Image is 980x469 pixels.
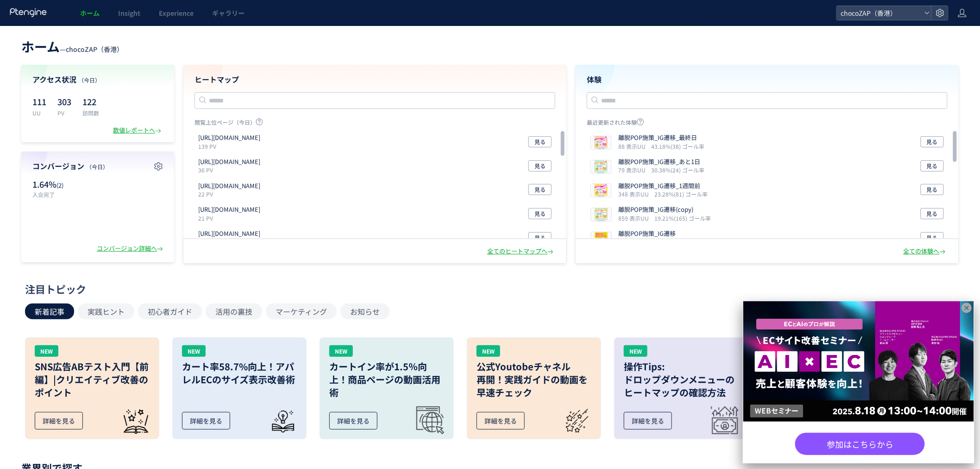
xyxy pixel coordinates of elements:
[624,345,647,357] div: NEW
[921,232,944,243] button: 見る
[654,214,711,222] i: 19.21%(165) ゴール率
[528,208,552,219] button: 見る
[32,178,93,190] p: 1.64%
[618,238,657,246] i: 6,247 表示UU
[57,94,71,109] p: 303
[927,208,938,219] span: 見る
[659,238,706,246] i: 0.00%(0) ゴール率
[82,94,99,109] p: 122
[534,208,546,219] span: 見る
[614,337,748,439] a: NEW操作Tips:ドロップダウンメニューのヒートマップの確認方法詳細を見る
[198,158,260,166] p: https://chocozaphk.gymmasteronline.com/portal/signup
[838,6,921,20] span: chocoZAP（香港）
[198,205,260,214] p: https://chocozaphk.gymmasteronline.com/portal/login
[618,158,701,166] p: 離脱POP施策_IG遷移_あと1日
[618,182,704,190] p: 離脱POP施策_IG遷移_1週間前
[78,304,134,319] button: 実践ヒント
[206,304,262,319] button: 活用の裏技
[534,184,546,195] span: 見る
[21,37,60,56] span: ホーム
[591,208,611,221] img: c7fe8ae2795c268a369a4e7eb08d52431745572332131.png
[921,136,944,147] button: 見る
[921,208,944,219] button: 見る
[86,163,108,171] span: （今日）
[591,184,611,197] img: 84ec56f8a6605bc0936c68ee134834891746604161539.png
[32,161,163,171] h4: コンバージョン
[618,133,701,142] p: 離脱POP施策_IG遷移_最終日
[66,44,123,54] span: chocoZAP（香港）
[904,247,948,256] div: 全ての体験へ
[528,136,552,147] button: 見る
[57,181,63,190] span: (2)
[113,126,163,135] div: 数値レポートへ
[591,160,611,173] img: 3542ecfb672bd31b505c7531d9e1fa5e1746604207226.png
[528,232,552,243] button: 見る
[591,232,611,245] img: d316ea024c58762678559cdcdf27339d1734931538539.png
[618,166,649,174] i: 79 表示UU
[329,360,444,399] h3: カートイン率が1.5％向上！商品ページの動画活用術
[528,160,552,171] button: 見る
[198,182,260,190] p: https://chocozaphk.gymmasteronline.com/portal/account
[195,118,555,130] p: 閲覧上位ページ（今日）
[182,345,206,357] div: NEW
[35,360,150,399] h3: SNS広告ABテスト入門【前編】|クリエイティブ改善のポイント
[32,74,163,85] h4: アクセス状況
[198,190,264,198] p: 22 PV
[618,190,653,198] i: 348 表示UU
[21,37,123,56] div: —
[651,142,704,150] i: 43.18%(38) ゴール率
[487,247,555,256] div: 全てのヒートマップへ
[320,337,454,439] a: NEWカートイン率が1.5％向上！商品ページの動画活用術詳細を見る
[591,136,611,149] img: d23b181af3e58d8dce0dac8e5500c38b1746604236123.png
[587,74,948,85] h4: 体験
[921,184,944,195] button: 見る
[198,142,264,150] p: 139 PV
[25,282,950,296] div: 注目トピック
[198,166,264,174] p: 36 PV
[927,184,938,195] span: 見る
[212,8,245,18] span: ギャラリー
[182,360,297,386] h3: カート率58.7%向上！アパレルECのサイズ表示改善術
[57,109,71,117] p: PV
[651,166,704,174] i: 30.38%(24) ゴール率
[927,232,938,243] span: 見る
[340,304,389,319] button: お知らせ
[329,412,377,430] div: 詳細を見る
[118,8,140,18] span: Insight
[534,232,546,243] span: 見る
[25,337,159,439] a: NEWSNS広告ABテスト入門【前編】|クリエイティブ改善のポイント詳細を見る
[198,229,260,238] p: https://chocozaphk.gymmasteronline.com/portal/signup/details/8c791095e70a8e2433f38b44b14a5d4b
[618,214,653,222] i: 859 表示UU
[182,412,230,430] div: 詳細を見る
[32,190,93,198] p: 入会完了
[159,8,194,18] span: Experience
[329,345,353,357] div: NEW
[198,133,260,142] p: https://chocozap-hk.com/lp/main-01
[624,412,672,430] div: 詳細を見る
[618,205,707,214] p: 離脱POP施策_IG遷移(copy)
[534,160,546,171] span: 見る
[198,214,264,222] p: 21 PV
[477,412,525,430] div: 詳細を見る
[35,412,83,430] div: 詳細を見る
[198,238,264,246] p: 20 PV
[618,229,702,238] p: 離脱POP施策_IG遷移
[624,360,739,399] h3: 操作Tips: ドロップダウンメニューの ヒートマップの確認方法
[82,109,99,117] p: 訪問数
[32,94,46,109] p: 111
[195,74,555,85] h4: ヒートマップ
[654,190,708,198] i: 23.28%(81) ゴール率
[467,337,601,439] a: NEW公式Youtobeチャネル再開！実践ガイドの動画を早速チェック詳細を見る
[477,360,591,399] h3: 公式Youtobeチャネル 再開！実践ガイドの動画を 早速チェック
[25,304,74,319] button: 新着記事
[927,160,938,171] span: 見る
[80,8,100,18] span: ホーム
[97,244,165,253] div: コンバージョン詳細へ
[138,304,202,319] button: 初心者ガイド
[534,136,546,147] span: 見る
[528,184,552,195] button: 見る
[266,304,337,319] button: マーケティング
[35,345,58,357] div: NEW
[927,136,938,147] span: 見る
[618,142,649,150] i: 88 表示UU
